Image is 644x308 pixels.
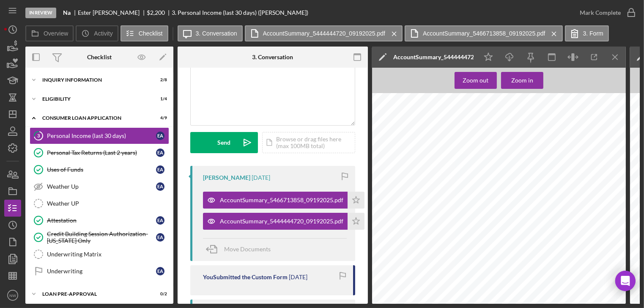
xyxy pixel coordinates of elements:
[78,9,147,16] div: Ester [PERSON_NAME]
[220,218,343,225] div: AccountSummary_5444444720_09192025.pdf
[94,30,112,37] label: Activity
[139,30,163,37] label: Checklist
[42,96,146,102] div: Eligibility
[156,267,164,275] div: E A
[387,247,609,252] span: © 2025 Money Network Financial, LLC. All rights reserved. All trademarks, service marks and trade
[30,178,169,195] a: Weather UpEA
[63,9,71,16] b: Na
[224,245,271,253] span: Move Documents
[393,54,474,60] div: AccountSummary_5444444720_09192025.pdf
[152,96,167,102] div: 1 / 4
[42,77,146,82] div: Inquiry Information
[218,132,231,153] div: Send
[42,115,146,121] div: Consumer Loan Application
[203,174,250,181] div: [PERSON_NAME]
[203,239,279,260] button: Move Documents
[30,246,169,263] a: Underwriting Matrix
[203,192,364,209] button: AccountSummary_5466713858_09192025.pdf
[552,233,614,238] span: [PHONE_NUMBER] CAUS
[47,132,156,139] div: Personal Income (last 30 days)
[156,233,164,242] div: E A
[615,271,636,291] div: Open Intercom Messenger
[556,225,596,230] span: AMPHITHEATRE
[152,291,167,297] div: 0 / 2
[47,200,169,207] div: Weather UP
[580,4,621,21] div: Mark Complete
[458,184,473,190] span: -$2.73
[47,183,156,190] div: Weather Up
[156,148,164,157] div: E A
[485,103,508,109] span: 12:00:00
[156,165,164,174] div: E A
[564,134,587,139] span: PAYROLL
[172,9,308,16] div: 3. Personal Income (last 30 days) ([PERSON_NAME])
[121,25,168,41] button: Checklist
[551,126,600,131] span: SOURCECORP BPS,
[30,195,169,212] a: Weather UP
[263,30,386,37] label: AccountSummary_5444444720_09192025.pdf
[395,210,432,215] span: [DATE] 15:40:48
[152,115,167,121] div: 4 / 9
[458,144,473,149] span: -$1.08
[30,144,169,161] a: Personal Tax Returns (Last 2 years)EA
[405,25,563,41] button: AccountSummary_5466713858_09192025.pdf
[220,197,343,203] div: AccountSummary_5466713858_09192025.pdf
[395,144,432,149] span: [DATE] 22:10:39
[30,212,169,229] a: AttestationEA
[524,184,537,190] span: $1.16
[147,9,165,16] span: $2,200
[30,229,169,246] a: Credit Building Session Authorization- [US_STATE] OnlyEA
[245,25,403,41] button: AccountSummary_5444444720_09192025.pdf
[551,151,600,157] span: WM SUPERCENTER
[463,72,489,89] div: Zoom out
[423,30,545,37] label: AccountSummary_5466713858_09192025.pdf
[289,274,307,280] time: 2025-09-19 20:38
[398,94,570,100] span: Primary Account - Summary Date Range: [DATE] 12:00:00[DATE]
[25,8,56,18] div: In Review
[524,210,537,215] span: $3.89
[47,166,156,173] div: Uses of Funds
[520,115,541,121] span: Balance
[42,291,146,297] div: Loan Pre-Approval
[551,167,601,172] span: BROADMEADOW RD
[47,231,156,244] div: Credit Building Session Authorization- [US_STATE] Only
[30,161,169,178] a: Uses of FundsEA
[501,72,543,89] button: Zoom in
[9,293,16,298] text: NW
[547,184,605,190] span: FAMILY DOLLAR 1227 E
[511,72,533,89] div: Zoom in
[76,25,118,41] button: Activity
[190,132,258,153] button: Send
[564,217,588,223] span: ONE 1600
[552,210,600,215] span: GOOGLE *GOOGLE
[583,30,603,37] label: 3. Form
[561,115,591,121] span: Description
[156,216,164,225] div: E A
[156,182,164,191] div: E A
[411,115,424,121] span: Date
[203,274,288,280] div: You Submitted the Custom Form
[588,174,596,179] span: ILU
[30,263,169,280] a: UnderwritingEA
[4,287,21,304] button: NW
[87,54,112,60] div: Checklist
[178,25,243,41] button: 3. Conversation
[552,144,600,149] span: RapidFlash Purchase
[561,192,615,197] span: [GEOGRAPHIC_DATA]
[47,149,156,156] div: Personal Tax Returns (Last 2 years)
[458,210,473,215] span: -$1.99
[554,200,578,205] span: RANTOUL
[524,144,537,149] span: $0.08
[44,30,68,37] label: Overview
[387,255,607,260] span: names referenced in this material are the property of their respective owners. Cards are issued by
[556,174,580,179] span: RANTOUL
[586,200,598,205] span: ILUS
[571,4,640,21] button: Mark Complete
[387,270,400,275] span: FDIC.
[47,268,156,275] div: Underwriting
[30,127,169,144] a: 3Personal Income (last 30 days)EA
[37,133,40,138] tspan: 3
[489,115,509,121] span: Deposit
[47,251,169,258] div: Underwriting Matrix
[490,126,508,131] span: $902.15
